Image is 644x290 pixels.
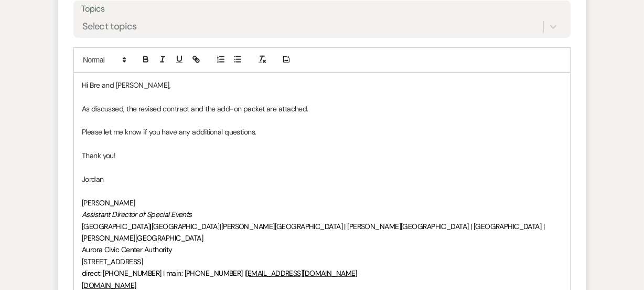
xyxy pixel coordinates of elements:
[152,222,219,231] span: [GEOGRAPHIC_DATA]
[149,222,151,231] strong: |
[82,245,173,254] span: Aurora Civic Center Authority
[82,257,143,266] span: [STREET_ADDRESS]
[82,150,562,161] p: Thank you!
[81,2,563,17] label: Topics
[82,79,562,91] p: Hi Bre and [PERSON_NAME],
[82,19,137,34] div: Select topics
[82,222,149,231] span: [GEOGRAPHIC_DATA]
[82,268,246,278] span: direct: [PHONE_NUMBER] I main: [PHONE_NUMBER] |
[82,198,135,208] span: [PERSON_NAME]
[219,222,221,231] strong: |
[82,281,136,290] a: [DOMAIN_NAME]
[82,210,192,219] em: Assistant Director of Special Events
[82,173,562,185] p: Jordan
[82,222,546,243] span: [PERSON_NAME][GEOGRAPHIC_DATA] | [PERSON_NAME][GEOGRAPHIC_DATA] | [GEOGRAPHIC_DATA] | [PERSON_NAM...
[246,268,357,278] a: [EMAIL_ADDRESS][DOMAIN_NAME]
[82,103,562,115] p: As discussed, the revised contract and the add-on packet are attached.
[82,126,562,138] p: Please let me know if you have any additional questions.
